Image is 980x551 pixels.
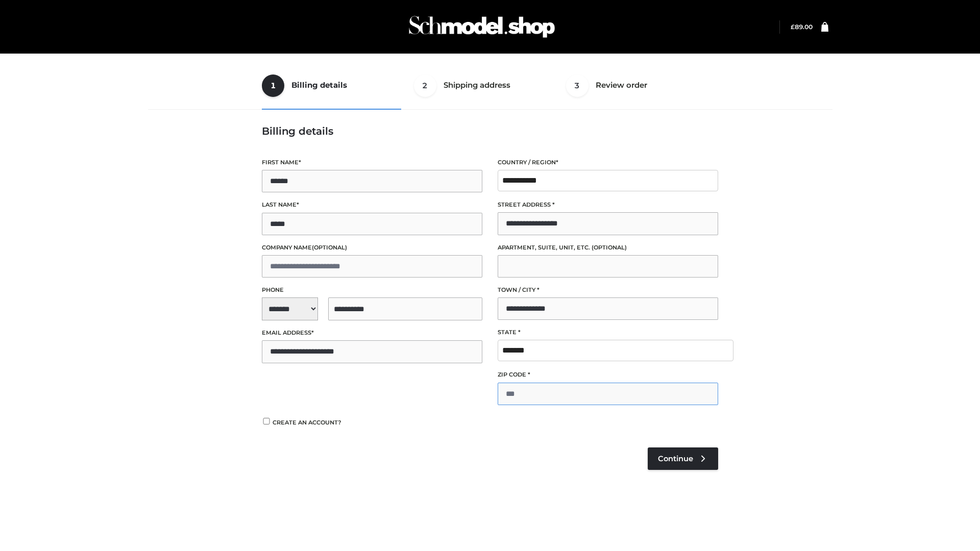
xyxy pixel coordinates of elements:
label: Company name [262,243,482,253]
img: Schmodel Admin 964 [405,7,558,47]
label: Last name [262,200,482,210]
span: Create an account? [273,419,341,426]
span: £ [791,23,795,31]
label: State [498,328,718,337]
span: (optional) [592,244,627,251]
bdi: 89.00 [791,23,813,31]
label: Email address [262,328,482,338]
a: £89.00 [791,23,813,31]
h3: Billing details [262,125,718,137]
label: Town / City [498,285,718,295]
label: ZIP Code [498,370,718,380]
input: Create an account? [262,418,271,424]
label: Apartment, suite, unit, etc. [498,243,718,253]
span: Continue [658,454,693,463]
span: (optional) [312,244,347,251]
label: Street address [498,200,718,210]
label: Country / Region [498,158,718,167]
a: Continue [648,447,718,470]
label: Phone [262,285,482,295]
label: First name [262,158,482,167]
